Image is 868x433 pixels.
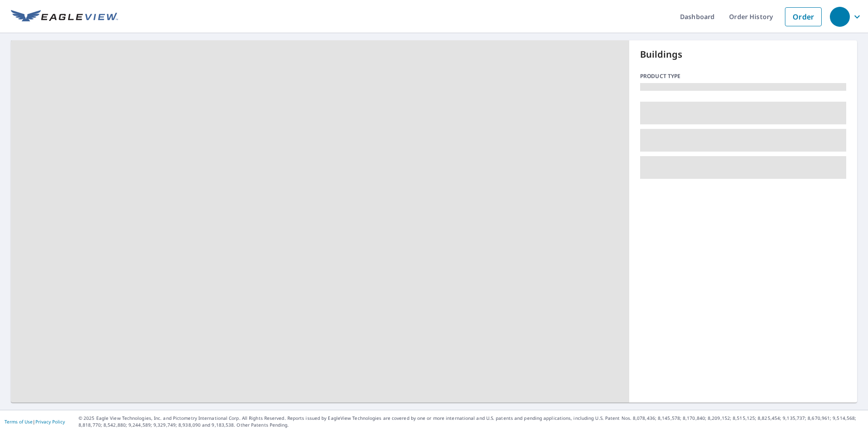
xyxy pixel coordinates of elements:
p: Buildings [640,48,846,61]
a: Order [785,7,822,26]
p: © 2025 Eagle View Technologies, Inc. and Pictometry International Corp. All Rights Reserved. Repo... [79,415,863,428]
a: Terms of Use [5,418,33,425]
p: Product type [640,72,846,80]
p: | [5,419,65,424]
a: Privacy Policy [35,418,65,425]
img: EV Logo [11,10,118,24]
